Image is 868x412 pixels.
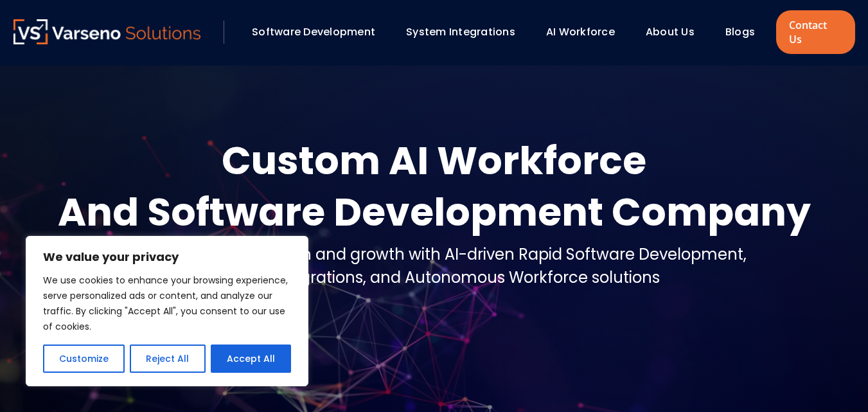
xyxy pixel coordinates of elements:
div: And Software Development Company [58,186,811,238]
a: Contact Us [776,10,855,54]
a: About Us [646,24,695,39]
button: Accept All [211,345,291,373]
a: Software Development [252,24,375,39]
button: Reject All [130,345,205,373]
button: Customize [43,345,125,373]
a: AI Workforce [546,24,615,39]
img: Varseno Solutions – Product Engineering & IT Services [13,19,201,44]
div: System Integrations, and Autonomous Workforce solutions [121,266,747,289]
p: We value your privacy [43,249,291,265]
div: AI Workforce [540,21,633,43]
div: About Us [639,21,713,43]
a: System Integrations [406,24,515,39]
div: Software Development [245,21,393,43]
a: Blogs [725,24,755,39]
div: Blogs [719,21,773,43]
div: Operational optimization and growth with AI-driven Rapid Software Development, [121,243,747,266]
div: System Integrations [400,21,533,43]
p: We use cookies to enhance your browsing experience, serve personalized ads or content, and analyz... [43,273,291,334]
div: Custom AI Workforce [58,135,811,186]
